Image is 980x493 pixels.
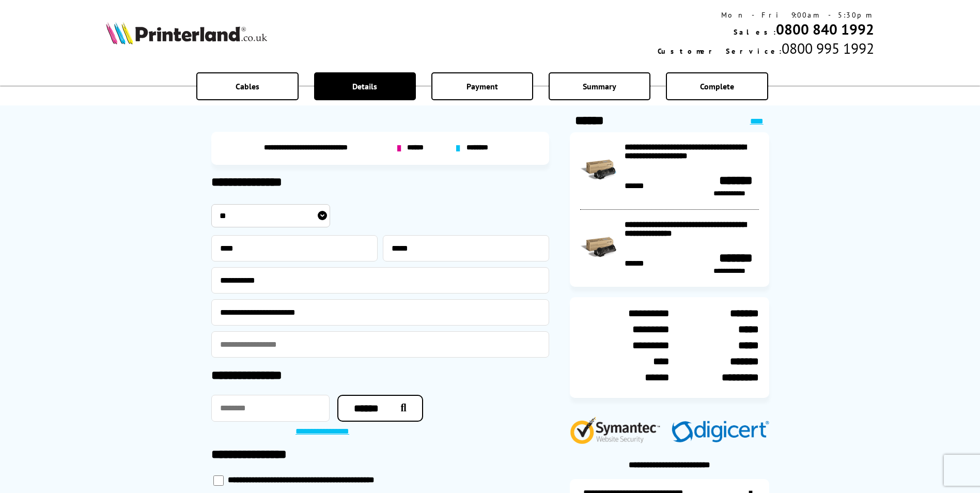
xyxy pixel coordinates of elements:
[700,81,734,91] span: Complete
[776,20,874,39] a: 0800 840 1992
[583,81,616,91] span: Summary
[658,47,782,56] span: Customer Service:
[236,81,259,91] span: Cables
[466,81,498,91] span: Payment
[352,81,377,91] span: Details
[106,22,267,44] img: Printerland Logo
[658,10,874,20] div: Mon - Fri 9:00am - 5:30pm
[782,39,874,58] span: 0800 995 1992
[734,27,776,37] span: Sales:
